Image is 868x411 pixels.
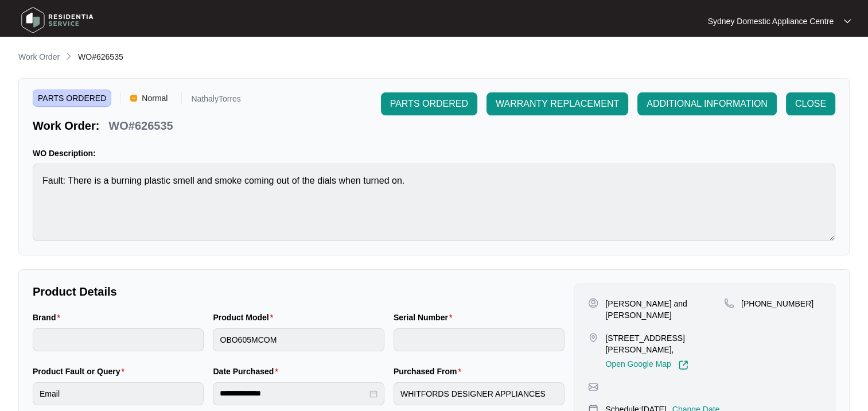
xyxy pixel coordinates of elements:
[381,92,477,115] button: PARTS ORDERED
[17,3,98,37] img: residentia service logo
[33,164,835,241] textarea: Fault: There is a burning plastic smell and smoke coming out of the dials when turned on.
[588,382,598,392] img: map-pin
[394,366,466,377] label: Purchased From
[496,97,619,111] span: WARRANTY REPLACEMENT
[741,298,813,309] p: [PHONE_NUMBER]
[33,90,111,107] span: PARTS ORDERED
[394,382,565,405] input: Purchased From
[390,97,468,111] span: PARTS ORDERED
[605,332,724,355] p: [STREET_ADDRESS][PERSON_NAME],
[394,328,565,351] input: Serial Number
[33,284,565,300] p: Product Details
[678,360,688,370] img: Link-External
[78,52,123,61] span: WO#626535
[213,312,278,323] label: Product Model
[33,382,204,405] input: Product Fault or Query
[605,360,688,370] a: Open Google Map
[786,92,835,115] button: CLOSE
[213,366,282,377] label: Date Purchased
[605,298,724,321] p: [PERSON_NAME] and [PERSON_NAME]
[220,387,367,400] input: Date Purchased
[33,328,204,351] input: Brand
[213,328,384,351] input: Product Model
[191,95,240,107] p: NathalyTorres
[137,90,172,107] span: Normal
[33,366,129,377] label: Product Fault or Query
[33,312,65,323] label: Brand
[108,118,173,134] p: WO#626535
[795,97,826,111] span: CLOSE
[130,95,137,102] img: Vercel Logo
[394,312,457,323] label: Serial Number
[33,118,99,134] p: Work Order:
[844,18,851,24] img: dropdown arrow
[18,51,60,63] p: Work Order
[588,332,598,343] img: map-pin
[708,15,834,27] p: Sydney Domestic Appliance Centre
[724,298,734,308] img: map-pin
[64,52,73,61] img: chevron-right
[486,92,628,115] button: WARRANTY REPLACEMENT
[588,298,598,308] img: user-pin
[637,92,777,115] button: ADDITIONAL INFORMATION
[16,51,62,64] a: Work Order
[33,148,835,159] p: WO Description:
[647,97,768,111] span: ADDITIONAL INFORMATION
